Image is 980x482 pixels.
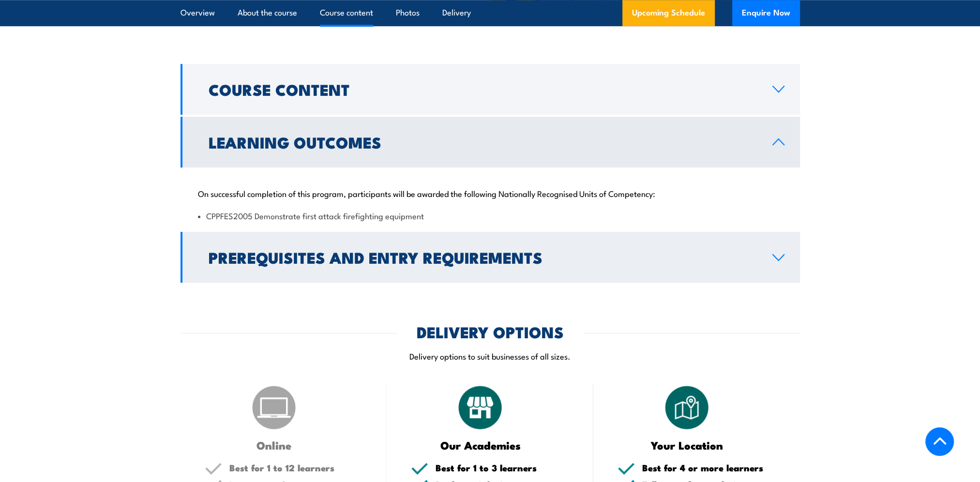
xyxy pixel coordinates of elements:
[417,325,564,338] h2: DELIVERY OPTIONS
[181,117,800,167] a: Learning Outcomes
[198,210,783,221] li: CPPFES2005 Demonstrate first attack firefighting equipment
[642,463,776,472] h5: Best for 4 or more learners
[181,232,800,283] a: Prerequisites and Entry Requirements
[229,463,363,472] h5: Best for 1 to 12 learners
[618,439,756,451] h3: Your Location
[436,463,569,472] h5: Best for 1 to 3 learners
[198,188,783,198] p: On successful completion of this program, participants will be awarded the following Nationally R...
[411,439,550,451] h3: Our Academies
[209,82,757,96] h2: Course Content
[209,135,757,149] h2: Learning Outcomes
[181,350,800,361] p: Delivery options to suit businesses of all sizes.
[209,250,757,264] h2: Prerequisites and Entry Requirements
[205,439,344,451] h3: Online
[181,64,800,115] a: Course Content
